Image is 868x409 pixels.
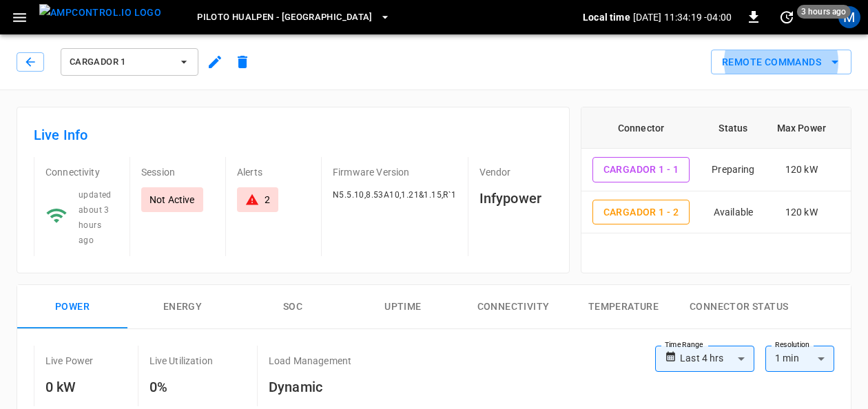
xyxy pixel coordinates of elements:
[766,191,837,234] td: 120 kW
[568,285,679,329] button: Temperature
[592,200,690,225] button: Cargador 1 - 2
[61,48,198,76] button: Cargador 1
[149,354,213,368] p: Live Utilization
[775,339,809,350] label: Resolution
[79,190,112,245] span: updated about 3 hours ago
[45,354,94,368] p: Live Power
[45,165,118,179] p: Connectivity
[679,285,799,329] button: Connector Status
[34,124,552,146] h6: Live Info
[776,6,798,28] button: set refresh interval
[711,50,851,75] button: Remote Commands
[39,4,161,21] img: ampcontrol.io logo
[458,285,568,329] button: Connectivity
[479,187,552,209] h6: Infypower
[269,376,351,398] h6: Dynamic
[765,346,834,372] div: 1 min
[348,285,458,329] button: Uptime
[17,285,127,329] button: Power
[581,107,701,149] th: Connector
[592,157,690,182] button: Cargador 1 - 1
[766,107,837,149] th: Max Power
[45,376,94,398] h6: 0 kW
[149,376,213,398] h6: 0%
[797,5,851,19] span: 3 hours ago
[127,285,238,329] button: Energy
[665,339,703,350] label: Time Range
[701,107,765,149] th: Status
[149,193,195,207] p: Not Active
[680,346,754,372] div: Last 4 hrs
[141,165,214,179] p: Session
[238,285,348,329] button: SOC
[265,193,270,207] div: 2
[633,10,732,24] p: [DATE] 11:34:19 -04:00
[711,50,851,75] div: remote commands options
[269,354,351,368] p: Load Management
[583,10,630,24] p: Local time
[838,6,860,28] div: profile-icon
[192,4,396,31] button: Piloto Hualpen - [GEOGRAPHIC_DATA]
[237,165,310,179] p: Alerts
[701,149,765,191] td: Preparing
[701,191,765,234] td: Available
[197,10,373,25] span: Piloto Hualpen - [GEOGRAPHIC_DATA]
[333,165,457,179] p: Firmware Version
[333,190,457,200] span: N5.5.10,8.53A10,1.21&1.15,R`1
[766,149,837,191] td: 120 kW
[479,165,552,179] p: Vendor
[70,54,172,70] span: Cargador 1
